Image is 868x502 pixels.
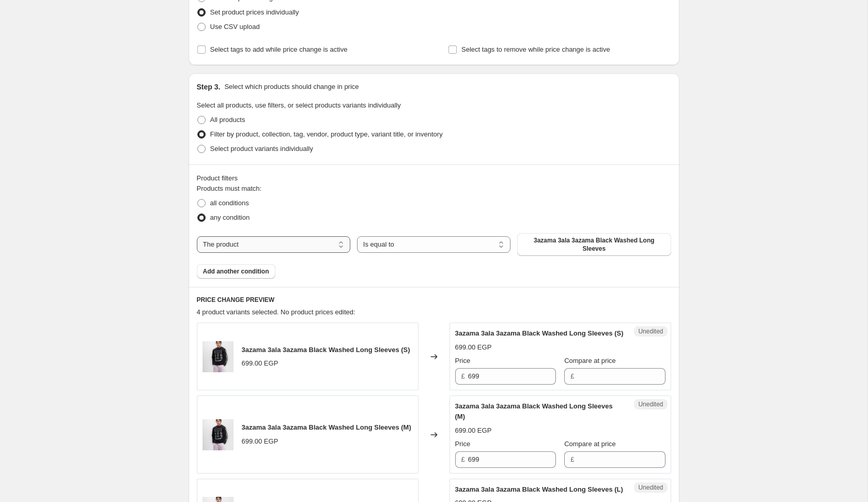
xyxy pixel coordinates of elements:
[197,101,401,109] span: Select all products, use filters, or select products variants individually
[455,357,471,364] span: Price
[197,82,221,92] h2: Step 3.
[455,485,623,493] span: 3azama 3ala 3azama Black Washed Long Sleeves (L)
[638,327,663,336] span: Unedited
[455,440,471,448] span: Price
[242,437,278,445] span: 699.00 EGP
[242,423,411,431] span: 3azama 3ala 3azama Black Washed Long Sleeves (M)
[203,267,269,276] span: Add another condition
[242,359,278,367] span: 699.00 EGP
[210,45,348,53] span: Select tags to add while price change is active
[455,427,492,434] span: 699.00 EGP
[197,264,275,279] button: Add another condition
[461,455,465,463] span: £
[210,130,443,138] span: Filter by product, collection, tag, vendor, product type, variant title, or inventory
[197,296,671,304] h6: PRICE CHANGE PREVIEW
[210,145,313,153] span: Select product variants individually
[638,400,663,408] span: Unedited
[564,440,616,448] span: Compare at price
[455,329,624,337] span: 3azama 3ala 3azama Black Washed Long Sleeves (S)
[203,341,234,372] img: 3azama-3ala-3azama-black-washed-long-sleeves-long-sleeves-in-your-shoe-755909_80x.jpg
[455,402,613,420] span: 3azama 3ala 3azama Black Washed Long Sleeves (M)
[210,199,249,207] span: all conditions
[564,357,616,364] span: Compare at price
[461,372,465,380] span: £
[210,116,245,124] span: All products
[517,233,671,256] button: 3azama 3ala 3azama Black Washed Long Sleeves
[210,23,260,31] span: Use CSV upload
[203,419,234,450] img: 3azama-3ala-3azama-black-washed-long-sleeves-long-sleeves-in-your-shoe-755909_80x.jpg
[197,173,671,184] div: Product filters
[638,483,663,492] span: Unedited
[197,185,262,192] span: Products must match:
[224,82,359,92] p: Select which products should change in price
[242,346,410,354] span: 3azama 3ala 3azama Black Washed Long Sleeves (S)
[455,343,492,351] span: 699.00 EGP
[197,308,355,316] span: 4 product variants selected. No product prices edited:
[210,8,299,16] span: Set product prices individually
[570,455,574,463] span: £
[210,214,250,221] span: any condition
[461,45,610,53] span: Select tags to remove while price change is active
[570,372,574,380] span: £
[523,236,664,253] span: 3azama 3ala 3azama Black Washed Long Sleeves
